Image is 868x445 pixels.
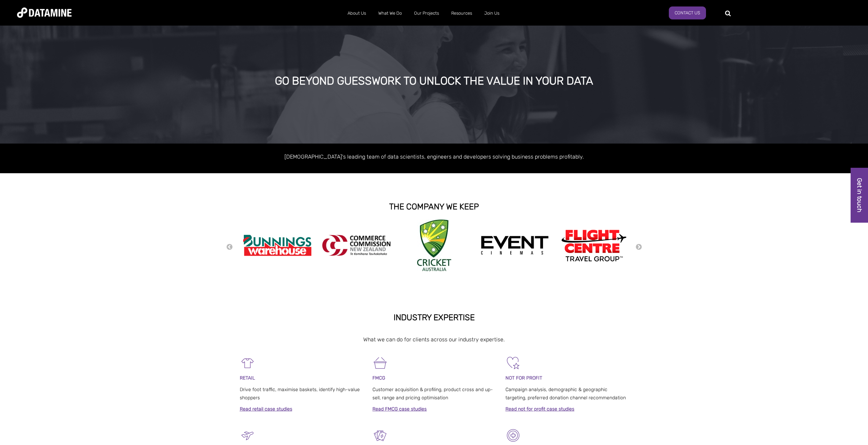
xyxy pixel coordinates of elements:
[240,387,360,401] span: Drive foot traffic, maximise baskets, identify high-value shoppers
[669,6,706,19] a: Contact Us
[851,168,868,223] a: Get in touch
[389,202,479,211] strong: THE COMPANY WE KEEP
[17,8,72,18] img: Datamine
[363,336,505,343] span: What we can do for clients across our industry expertise.
[372,4,408,22] a: What We Do
[240,355,255,371] img: Retail-1
[240,406,292,412] a: Read retail case studies
[240,152,629,161] p: [DEMOGRAPHIC_DATA]'s leading team of data scientists, engineers and developers solving business p...
[243,233,311,258] img: Bunnings Warehouse
[505,406,574,412] a: Read not for profit case studies
[505,387,626,401] span: Campaign analysis, demographic & geographic targeting, preferred donation channel recommendation
[372,428,388,443] img: Entertainment
[408,4,445,22] a: Our Projects
[372,406,427,412] a: Read FMCG case studies
[226,243,233,251] button: Previous
[372,375,385,381] span: FMCG
[635,243,642,251] button: Next
[394,313,475,322] strong: INDUSTRY EXPERTISE
[417,220,451,271] img: Cricket Australia
[505,375,542,381] span: NOT FOR PROFIT
[372,355,388,371] img: FMCG
[341,4,372,22] a: About Us
[240,375,255,381] span: RETAIL
[560,228,628,263] img: Flight Centre
[505,355,521,371] img: Not For Profit
[505,428,521,443] img: Healthcare
[372,387,493,401] span: Customer acquisition & profiling, product cross and up-sell, range and pricing optimisation
[322,235,391,256] img: commercecommission
[240,428,255,443] img: Travel & Tourism
[478,4,505,22] a: Join Us
[481,236,549,255] img: event cinemas
[445,4,478,22] a: Resources
[95,75,773,87] div: GO BEYOND GUESSWORK TO UNLOCK THE VALUE IN YOUR DATA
